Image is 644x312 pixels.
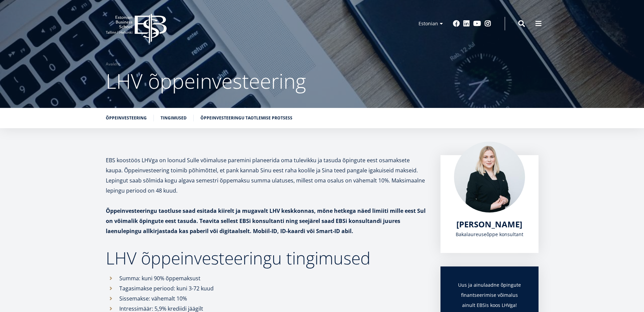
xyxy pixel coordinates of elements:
a: Õppeinvesteering [106,115,147,121]
span: [PERSON_NAME] [456,219,522,230]
a: Facebook [453,20,460,27]
h3: Uus ja ainulaadne õpingute finantseerimise võimalus ainult EBSis koos LHVga! [454,280,525,310]
a: Linkedin [463,20,470,27]
a: Avaleht [106,61,120,67]
img: Maria [454,142,525,212]
a: Youtube [473,20,481,27]
a: Tingimused [161,115,187,121]
p: EBS koostöös LHVga on loonud Sulle võimaluse paremini planeerida oma tulevikku ja tasuda õpingute... [106,155,427,196]
a: Instagram [484,20,491,27]
h2: LHV õppeinvesteeringu tingimused [106,250,427,266]
a: Õppeinvesteeringu taotlemise protsess [200,115,292,121]
li: Sissemakse: vähemalt 10% [106,293,427,304]
div: Bakalaureuseõppe konsultant [454,229,525,239]
strong: Õppeinvesteeringu taotluse saad esitada kiirelt ja mugavalt LHV keskkonnas, mõne hetkega näed lim... [106,207,426,235]
a: [PERSON_NAME] [456,219,522,229]
li: Summa: kuni 90% õppemaksust [106,273,427,283]
span: LHV õppeinvesteering [106,67,306,95]
li: Tagasimakse periood: kuni 3-72 kuud [106,283,427,293]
